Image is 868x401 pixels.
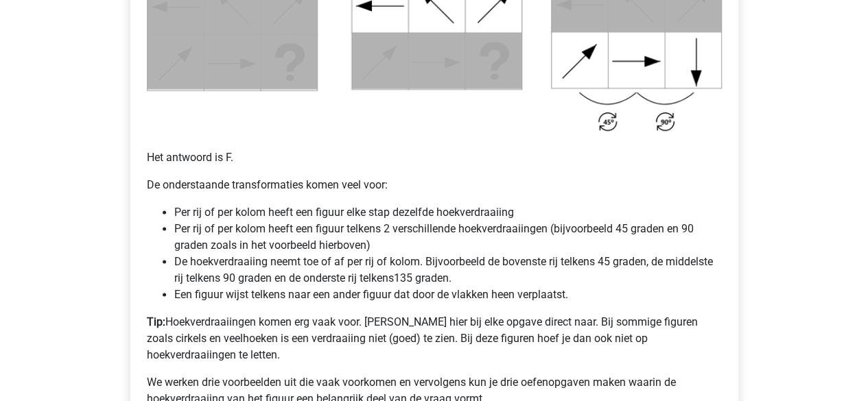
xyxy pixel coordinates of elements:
[174,204,722,221] li: Per rij of per kolom heeft een figuur elke stap dezelfde hoekverdraaiing
[174,254,722,287] li: De hoekverdraaiing neemt toe of af per rij of kolom. Bijvoorbeeld de bovenste rij telkens 45 grad...
[174,287,722,303] li: Een figuur wijst telkens naar een ander figuur dat door de vlakken heen verplaatst.
[147,315,165,328] b: Tip:
[147,314,722,363] p: Hoekverdraaiingen komen erg vaak voor. [PERSON_NAME] hier bij elke opgave direct naar. Bij sommig...
[147,177,722,193] p: De onderstaande transformaties komen veel voor:
[147,133,722,166] p: Het antwoord is F.
[174,221,722,254] li: Per rij of per kolom heeft een figuur telkens 2 verschillende hoekverdraaiingen (bijvoorbeeld 45 ...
